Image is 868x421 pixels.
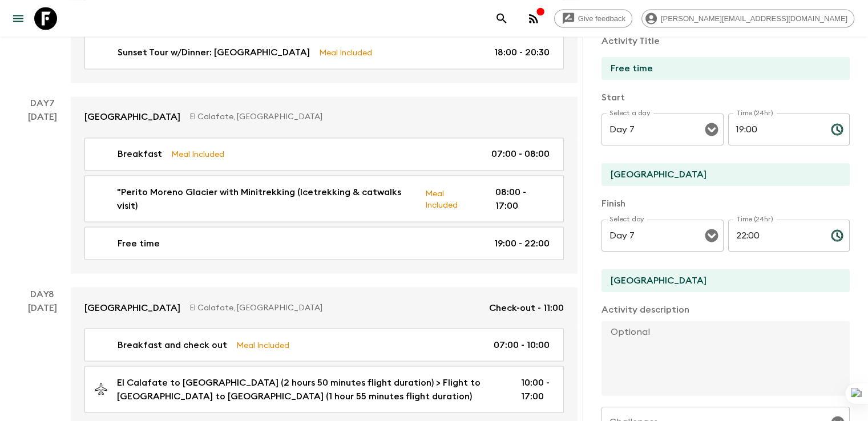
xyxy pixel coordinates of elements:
p: 07:00 - 08:00 [491,147,550,161]
input: hh:mm [728,220,822,252]
button: menu [7,7,30,30]
p: 18:00 - 20:30 [494,46,550,59]
a: "Perito Moreno Glacier with Minitrekking (Icetrekking & catwalks visit)Meal Included08:00 - 17:00 [84,175,564,222]
span: Give feedback [572,14,632,23]
a: [GEOGRAPHIC_DATA]El Calafate, [GEOGRAPHIC_DATA] [71,96,578,137]
p: Day 7 [14,96,71,110]
p: El Calafate, [GEOGRAPHIC_DATA] [189,111,555,123]
p: Activity Title [601,34,850,48]
p: "Perito Moreno Glacier with Minitrekking (Icetrekking & catwalks visit) [117,185,416,212]
input: Start Location [601,163,841,186]
label: Select day [609,214,644,224]
p: Breakfast [118,147,162,161]
p: 19:00 - 22:00 [494,236,550,250]
p: 08:00 - 17:00 [495,185,550,212]
button: Choose time, selected time is 7:00 PM [826,118,849,141]
p: Check-out - 11:00 [489,301,564,314]
p: Finish [601,197,850,211]
button: search adventures [490,7,513,30]
p: Start [601,91,850,104]
p: Meal Included [319,46,372,59]
p: Meal Included [425,187,477,211]
a: [GEOGRAPHIC_DATA]El Calafate, [GEOGRAPHIC_DATA]Check-out - 11:00 [71,287,578,328]
p: 10:00 - 17:00 [521,375,550,403]
a: El Calafate to [GEOGRAPHIC_DATA] (2 hours 50 minutes flight duration) > Flight to [GEOGRAPHIC_DAT... [84,366,564,412]
p: [GEOGRAPHIC_DATA] [84,301,180,314]
p: El Calafate, [GEOGRAPHIC_DATA] [189,302,480,313]
div: [DATE] [28,110,57,273]
label: Select a day [609,108,650,118]
a: Sunset Tour w/Dinner: [GEOGRAPHIC_DATA]Meal Included18:00 - 20:30 [84,36,564,69]
p: [GEOGRAPHIC_DATA] [84,110,180,124]
p: Activity description [601,303,850,317]
label: Time (24hr) [736,108,773,118]
p: 07:00 - 10:00 [494,338,550,351]
a: BreakfastMeal Included07:00 - 08:00 [84,137,564,171]
p: El Calafate to [GEOGRAPHIC_DATA] (2 hours 50 minutes flight duration) > Flight to [GEOGRAPHIC_DAT... [117,375,503,403]
p: Meal Included [236,338,289,351]
input: hh:mm [728,114,822,145]
p: Breakfast and check out [118,338,227,351]
span: [PERSON_NAME][EMAIL_ADDRESS][DOMAIN_NAME] [655,14,854,23]
a: Give feedback [554,9,632,27]
div: [PERSON_NAME][EMAIL_ADDRESS][DOMAIN_NAME] [641,9,854,27]
button: Choose time, selected time is 10:00 PM [826,224,849,247]
label: Time (24hr) [736,214,773,224]
a: Free time19:00 - 22:00 [84,226,564,260]
button: Open [704,122,720,137]
p: Meal Included [171,148,224,160]
input: End Location (leave blank if same as Start) [601,269,841,292]
button: Open [704,228,720,244]
input: E.g Hozuagawa boat tour [601,57,841,80]
p: Day 8 [14,287,71,301]
p: Sunset Tour w/Dinner: [GEOGRAPHIC_DATA] [118,46,310,59]
a: Breakfast and check outMeal Included07:00 - 10:00 [84,328,564,361]
p: Free time [118,236,160,250]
